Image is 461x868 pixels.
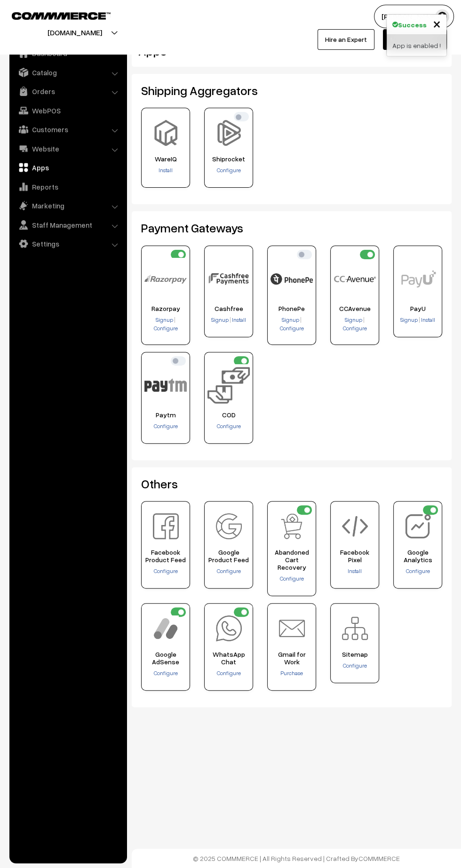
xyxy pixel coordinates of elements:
[12,235,124,252] a: Settings
[374,5,454,28] button: [PERSON_NAME]
[207,549,250,564] span: Google Product Feed
[141,221,442,235] h2: Payment Gateways
[397,549,439,564] span: Google Analytics
[280,325,304,332] a: Configure
[400,316,419,323] a: Signup
[207,411,250,419] span: COD
[280,669,303,677] span: Purchase
[433,16,441,31] button: Close
[270,651,313,666] span: Gmail for Work
[343,662,367,669] a: Configure
[12,64,124,81] a: Catalog
[270,549,313,571] span: Abandoned Cart Recovery
[144,651,187,666] span: Google AdSense
[12,102,124,119] a: WebPOS
[342,615,368,641] img: Sitemap
[279,615,305,641] img: Gmail for Work
[334,258,376,300] img: CCAvenue
[231,316,246,323] a: Install
[144,364,187,406] img: Paytm
[216,120,242,146] img: Shiprocket
[207,155,250,163] span: Shiprocket
[405,513,431,539] img: Google Analytics
[282,316,299,323] span: Signup
[156,316,173,323] span: Signup
[159,167,173,174] a: Install
[318,29,374,50] a: Hire an Expert
[400,316,418,323] span: Signup
[383,29,447,50] a: My Subscription
[141,83,442,98] h2: Shipping Aggregators
[144,316,187,333] div: |
[211,316,230,323] a: Signup
[12,159,124,176] a: Apps
[343,325,367,332] a: Configure
[154,669,178,677] a: Configure
[207,364,250,406] img: COD
[12,12,111,19] img: COMMMERCE
[154,422,178,430] a: Configure
[154,567,178,574] a: Configure
[12,140,124,157] a: Website
[207,651,250,666] span: WhatsApp Chat
[270,305,313,312] span: PhonePe
[433,15,441,32] span: ×
[12,121,124,138] a: Customers
[144,411,187,419] span: Paytm
[216,513,242,539] img: Google Product Feed
[153,615,179,641] img: Google AdSense
[420,316,435,323] a: Install
[334,549,376,564] span: Facebook Pixel
[282,316,300,323] a: Signup
[435,9,449,24] img: user
[12,83,124,100] a: Orders
[387,35,446,56] div: App is enabled !
[207,316,250,325] div: |
[217,669,241,677] a: Configure
[397,316,439,325] div: |
[144,155,187,163] span: WareIQ
[345,316,363,323] a: Signup
[334,305,376,312] span: CCAvenue
[345,316,362,323] span: Signup
[211,316,229,323] span: Signup
[216,615,242,641] img: WhatsApp Chat
[144,258,187,300] img: Razorpay
[132,849,461,868] footer: © 2025 COMMMERCE | All Rights Reserved | Crafted By
[406,567,430,574] a: Configure
[348,567,362,574] a: Install
[334,316,376,333] div: |
[217,567,241,574] a: Configure
[154,325,178,332] a: Configure
[153,120,179,146] img: WareIQ
[12,178,124,195] a: Reports
[144,305,187,312] span: Razorpay
[12,9,94,21] a: COMMMERCE
[12,197,124,214] a: Marketing
[398,20,427,30] strong: Success
[280,575,304,582] a: Configure
[15,21,135,44] button: [DOMAIN_NAME]
[207,305,250,312] span: Cashfree
[217,422,241,430] a: Configure
[358,854,400,862] a: COMMMERCE
[397,305,439,312] span: PayU
[217,167,241,174] a: Configure
[232,316,246,323] span: Install
[421,316,435,323] span: Install
[270,258,313,300] img: PhonePe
